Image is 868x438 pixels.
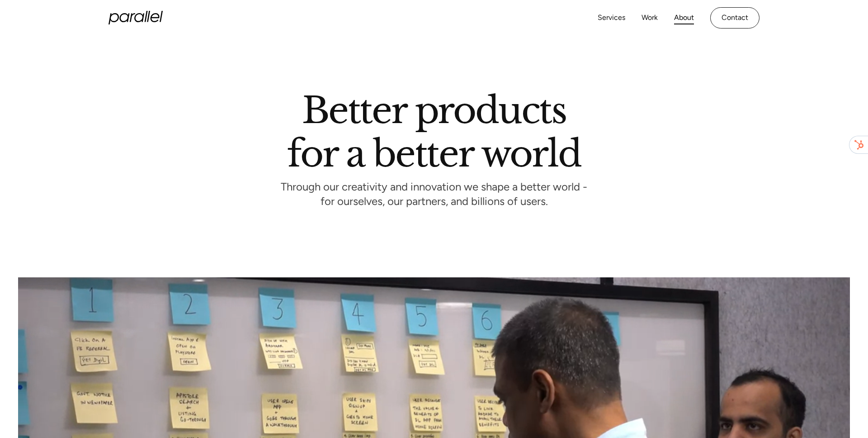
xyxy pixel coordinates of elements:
h1: Better products for a better world [287,97,580,167]
a: About [674,11,694,24]
a: Contact [710,7,759,29]
a: home [108,11,163,24]
a: Work [642,11,658,24]
p: Through our creativity and innovation we shape a better world - for ourselves, our partners, and ... [281,183,587,208]
a: Services [598,11,625,24]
